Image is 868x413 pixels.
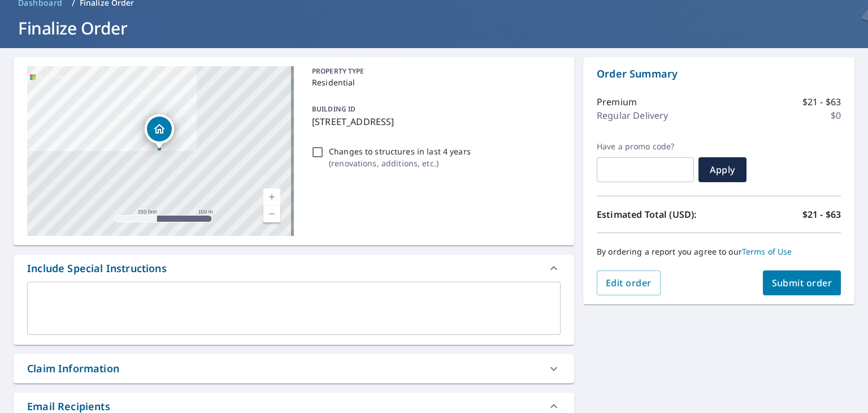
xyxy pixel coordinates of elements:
[329,157,471,169] p: ( renovations, additions, etc. )
[312,76,556,88] p: Residential
[263,188,280,205] a: Current Level 17, Zoom In
[763,270,841,295] button: Submit order
[597,109,668,122] p: Regular Delivery
[312,66,556,76] p: PROPERTY TYPE
[14,255,574,282] div: Include Special Instructions
[312,104,355,114] p: BUILDING ID
[263,205,280,222] a: Current Level 17, Zoom Out
[27,261,167,276] div: Include Special Instructions
[772,277,832,289] span: Submit order
[145,114,174,149] div: Dropped pin, building 1, Residential property, 305 Live Oak Trl Somerville, TX 77879
[597,208,719,221] p: Estimated Total (USD):
[597,141,694,152] label: Have a promo code?
[831,109,841,122] p: $0
[14,354,574,383] div: Claim Information
[606,277,652,289] span: Edit order
[802,208,841,221] p: $21 - $63
[597,66,841,81] p: Order Summary
[329,145,471,157] p: Changes to structures in last 4 years
[802,95,841,109] p: $21 - $63
[312,115,556,128] p: [STREET_ADDRESS]
[742,246,792,257] a: Terms of Use
[597,270,661,295] button: Edit order
[597,95,637,109] p: Premium
[698,157,747,182] button: Apply
[708,164,737,176] span: Apply
[14,16,854,40] h1: Finalize Order
[27,361,119,376] div: Claim Information
[597,247,841,257] p: By ordering a report you agree to our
